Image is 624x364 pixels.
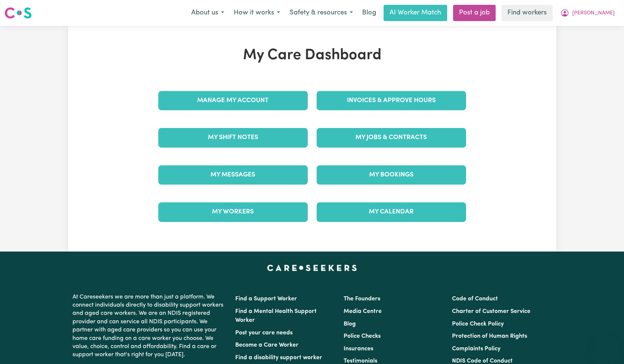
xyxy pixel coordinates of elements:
button: How it works [229,5,285,21]
a: My Workers [158,202,308,222]
a: My Jobs & Contracts [317,128,466,147]
a: My Messages [158,165,308,185]
a: Post a job [453,5,496,21]
h1: My Care Dashboard [154,47,470,64]
span: [PERSON_NAME] [572,9,615,17]
a: Protection of Human Rights [452,333,527,339]
a: Manage My Account [158,91,308,110]
button: My Account [556,5,620,21]
a: Police Checks [344,333,381,339]
a: Careseekers home page [267,265,357,271]
a: Police Check Policy [452,321,504,327]
a: The Founders [344,296,380,302]
a: Find workers [502,5,553,21]
img: Careseekers logo [4,6,32,20]
a: My Shift Notes [158,128,308,147]
button: Safety & resources [285,5,358,21]
a: Become a Care Worker [235,342,298,348]
button: About us [186,5,229,21]
a: My Bookings [317,165,466,185]
a: Find a disability support worker [235,355,322,361]
a: Charter of Customer Service [452,309,530,314]
a: Invoices & Approve Hours [317,91,466,110]
p: At Careseekers we are more than just a platform. We connect individuals directly to disability su... [72,290,226,362]
a: Insurances [344,346,373,352]
a: Find a Support Worker [235,296,297,302]
a: AI Worker Match [384,5,447,21]
a: Post your care needs [235,330,293,336]
a: Testimonials [344,358,377,364]
a: My Calendar [317,202,466,222]
a: Blog [358,5,381,21]
a: Code of Conduct [452,296,498,302]
a: Complaints Policy [452,346,500,352]
a: Media Centre [344,309,382,314]
a: NDIS Code of Conduct [452,358,513,364]
a: Find a Mental Health Support Worker [235,309,317,323]
iframe: Button to launch messaging window [594,334,618,358]
a: Blog [344,321,356,327]
a: Careseekers logo [4,4,32,21]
